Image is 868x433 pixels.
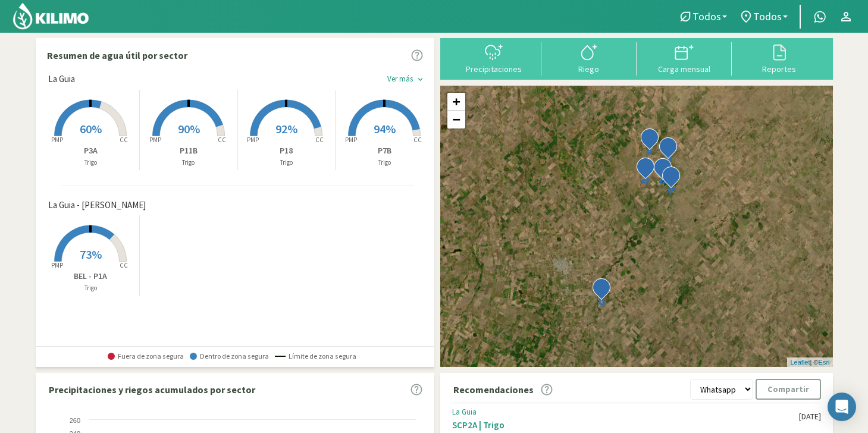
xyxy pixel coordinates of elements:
[637,42,732,74] button: Carga mensual
[51,261,63,269] tspan: PMP
[640,65,728,73] div: Carga mensual
[275,121,297,136] span: 92%
[790,359,810,366] a: Leaflet
[819,359,830,366] a: Esri
[108,352,184,360] span: Fuera de zona segura
[414,136,422,144] tspan: CC
[190,352,269,360] span: Dentro de zona segura
[120,136,129,144] tspan: CC
[12,2,90,30] img: Kilimo
[49,382,255,397] p: Precipitaciones y riegos acumulados por sector
[42,283,140,293] p: Trigo
[51,136,63,144] tspan: PMP
[316,136,324,144] tspan: CC
[447,111,465,128] a: Zoom out
[80,121,102,136] span: 60%
[238,158,336,168] p: Trigo
[218,136,226,144] tspan: CC
[446,42,541,74] button: Precipitaciones
[753,10,782,23] span: Todos
[47,48,187,62] p: Resumen de agua útil por sector
[140,158,237,168] p: Trigo
[447,93,465,111] a: Zoom in
[80,247,102,262] span: 73%
[140,145,237,157] p: P11B
[42,270,140,283] p: BEL - P1A
[787,357,832,368] div: | ©
[828,393,856,421] div: Open Intercom Messenger
[735,65,823,73] div: Reportes
[545,65,633,73] div: Riego
[149,136,161,144] tspan: PMP
[120,261,129,269] tspan: CC
[69,417,80,424] text: 260
[453,382,534,397] p: Recomendaciones
[541,42,637,74] button: Riego
[450,65,538,73] div: Precipitaciones
[374,121,396,136] span: 94%
[692,10,721,23] span: Todos
[416,75,425,84] div: keyboard_arrow_down
[42,145,140,157] p: P3A
[48,73,75,86] span: La Guia
[336,145,434,157] p: P7B
[178,121,200,136] span: 90%
[387,74,413,84] div: Ver más
[732,42,827,74] button: Reportes
[275,352,356,360] span: Límite de zona segura
[247,136,259,144] tspan: PMP
[336,158,434,168] p: Trigo
[452,419,799,431] div: SCP2A | Trigo
[48,199,146,212] span: La Guia - [PERSON_NAME]
[345,136,357,144] tspan: PMP
[42,158,140,168] p: Trigo
[452,407,799,417] div: La Guia
[238,145,336,157] p: P18
[799,412,821,422] div: [DATE]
